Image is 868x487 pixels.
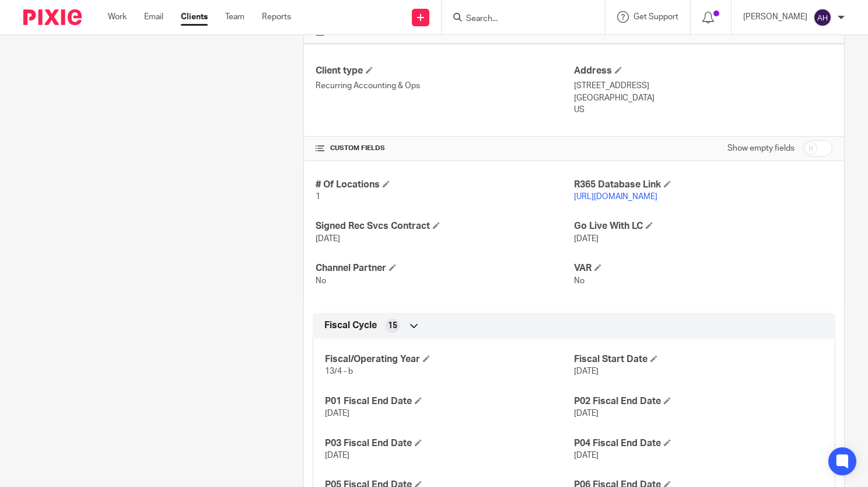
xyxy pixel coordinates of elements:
[727,142,794,154] label: Show empty fields
[574,395,823,408] h4: P02 Fiscal End Date
[388,320,397,332] span: 15
[574,80,832,92] p: [STREET_ADDRESS]
[574,104,832,116] p: US
[324,319,377,332] span: Fiscal Cycle
[144,11,163,23] a: Email
[574,437,823,450] h4: P04 Fiscal End Date
[316,235,340,243] span: [DATE]
[574,367,598,375] span: [DATE]
[325,353,574,366] h4: Fiscal/Operating Year
[316,277,326,285] span: No
[316,179,574,191] h4: # Of Locations
[633,13,678,21] span: Get Support
[574,262,832,274] h4: VAR
[574,451,598,460] span: [DATE]
[325,367,353,375] span: 13/4 - b
[316,65,574,77] h4: Client type
[181,11,208,23] a: Clients
[574,220,832,232] h4: Go Live With LC
[574,92,832,104] p: [GEOGRAPHIC_DATA]
[574,65,832,77] h4: Address
[574,277,584,285] span: No
[325,437,574,450] h4: P03 Fiscal End Date
[325,409,349,418] span: [DATE]
[574,179,832,191] h4: R365 Database Link
[262,11,291,23] a: Reports
[225,11,244,23] a: Team
[316,144,574,153] h4: CUSTOM FIELDS
[574,235,598,243] span: [DATE]
[316,193,320,201] span: 1
[325,451,349,460] span: [DATE]
[316,220,574,232] h4: Signed Rec Svcs Contract
[316,262,574,274] h4: Channel Partner
[465,14,570,25] input: Search
[23,9,82,25] img: Pixie
[316,80,574,92] p: Recurring Accounting & Ops
[574,193,657,201] a: [URL][DOMAIN_NAME]
[325,395,574,408] h4: P01 Fiscal End Date
[743,11,807,23] p: [PERSON_NAME]
[574,409,598,418] span: [DATE]
[574,353,823,366] h4: Fiscal Start Date
[108,11,127,23] a: Work
[813,8,832,27] img: svg%3E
